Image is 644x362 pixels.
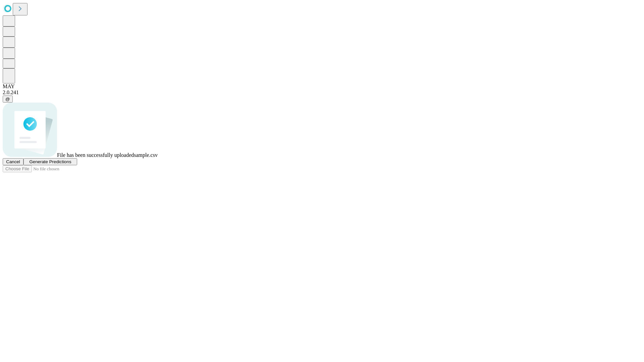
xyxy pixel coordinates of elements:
span: sample.csv [134,152,158,158]
span: File has been successfully uploaded [57,152,134,158]
span: Cancel [6,159,20,164]
span: Generate Predictions [29,159,71,164]
span: @ [5,97,10,102]
div: 2.0.241 [3,89,641,96]
button: Generate Predictions [23,158,77,165]
button: Cancel [3,158,23,165]
div: MAY [3,83,641,89]
button: @ [3,96,13,103]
